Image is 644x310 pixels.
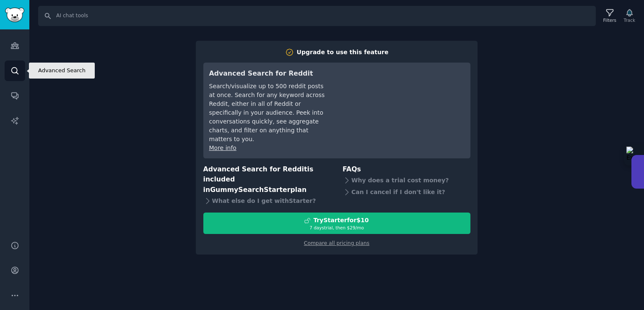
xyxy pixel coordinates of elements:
img: GummySearch logo [5,8,24,22]
img: Extension Icon [626,147,641,163]
a: More info [209,144,236,151]
div: Filters [603,17,616,23]
iframe: YouTube video player [339,68,465,131]
div: 7 days trial, then $ 29 /mo [204,225,470,231]
div: Can I cancel if I don't like it? [343,186,470,198]
h3: FAQs [343,164,470,175]
input: Search Keyword [38,6,596,26]
div: Search/visualize up to 500 reddit posts at once. Search for any keyword across Reddit, either in ... [209,82,327,144]
div: Try Starter for $10 [313,216,369,225]
div: Why does a trial cost money? [343,174,470,186]
div: Upgrade to use this feature [297,48,389,57]
div: What else do I get with Starter ? [203,195,331,207]
h3: Advanced Search for Reddit [209,68,327,79]
a: Compare all pricing plans [304,240,369,246]
span: GummySearch Starter [210,186,290,194]
h3: Advanced Search for Reddit is included in plan [203,164,331,195]
button: TryStarterfor$107 daystrial, then $29/mo [203,213,470,234]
